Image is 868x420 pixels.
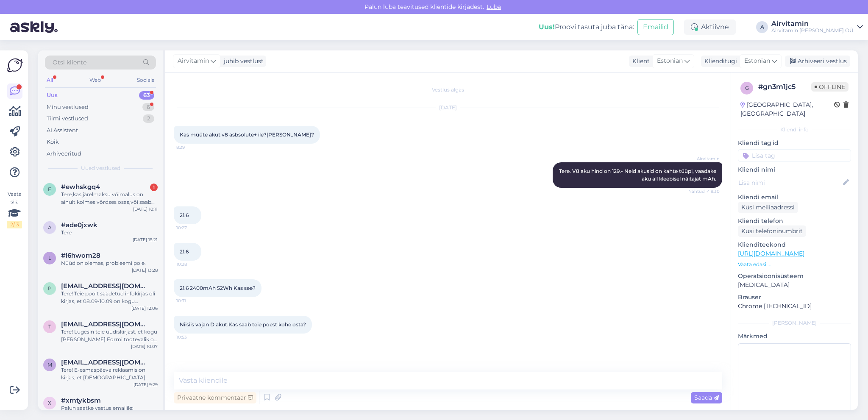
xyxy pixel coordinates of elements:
div: juhib vestlust [220,57,264,66]
span: Airvitamin [178,56,209,66]
div: Vaata siia [7,190,22,228]
p: Vaata edasi ... [738,261,851,268]
div: Klienditugi [701,57,737,66]
span: g [745,85,749,91]
div: [GEOGRAPHIC_DATA], [GEOGRAPHIC_DATA] [740,100,834,118]
span: Uued vestlused [81,164,120,172]
span: Airvitamin [688,156,720,162]
div: Aktiivne [684,19,736,35]
span: a [48,224,52,231]
b: Uus! [539,23,555,31]
span: Otsi kliente [53,58,86,67]
span: x [48,400,51,406]
p: Brauser [738,293,851,302]
span: m [47,362,52,368]
div: Socials [135,75,156,86]
p: Märkmed [738,332,851,341]
div: Nüüd on olemas, probleemi pole. [61,259,158,267]
button: Emailid [637,19,674,35]
p: Kliendi email [738,193,851,202]
span: p [48,285,52,292]
div: 2 / 3 [7,221,22,228]
input: Lisa tag [738,149,851,162]
span: 21.6 [180,212,189,218]
div: Arhiveeri vestlus [785,56,850,67]
div: AI Assistent [47,126,78,135]
span: Estonian [744,56,770,66]
div: Tere! Teie poolt saadetud infokirjas oli kirjas, et 08.09-10.09 on kogu [PERSON_NAME] Formi toote... [61,290,158,305]
div: [DATE] 9:29 [134,381,158,388]
span: #l6hwom28 [61,252,100,259]
p: Klienditeekond [738,240,851,249]
span: triin.nuut@gmail.com [61,320,149,328]
a: [URL][DOMAIN_NAME] [738,250,804,257]
span: 10:27 [176,225,208,231]
p: Kliendi telefon [738,217,851,225]
span: Saada [694,394,719,401]
span: Niisiis vajan D akut.Kas saab teie poest kohe osta? [180,321,306,328]
span: Luba [484,3,504,11]
div: Kliendi info [738,126,851,134]
div: Tere [61,229,158,236]
div: 1 [150,184,158,191]
span: e [48,186,51,192]
div: [DATE] 13:28 [132,267,158,273]
div: 2 [143,114,154,123]
div: All [45,75,55,86]
span: #xmtykbsm [61,397,101,404]
div: Web [88,75,103,86]
div: [DATE] [174,104,722,111]
div: Airvitamin [771,20,854,27]
span: piret.kattai@gmail.com [61,282,149,290]
span: 21.6 [180,248,189,255]
div: [DATE] 12:06 [131,305,158,312]
div: 63 [139,91,154,100]
span: Nähtud ✓ 9:30 [688,188,720,195]
span: t [48,323,51,330]
div: Vestlus algas [174,86,722,94]
p: Chrome [TECHNICAL_ID] [738,302,851,311]
div: A [756,21,768,33]
div: Palun saatke vastus emailile: [EMAIL_ADDRESS][DOMAIN_NAME] [61,404,158,420]
div: Privaatne kommentaar [174,392,256,403]
span: 10:28 [176,261,208,267]
span: 10:53 [176,334,208,340]
div: [PERSON_NAME] [738,319,851,327]
p: Operatsioonisüsteem [738,272,851,281]
div: Tere,kas järelmaksu võimalus on ainult kolmes võrdses osas,või saab pikemaks ajaks ka? [61,191,158,206]
span: Kas müüte akut v8 asbsolute+ ile?[PERSON_NAME]? [180,131,314,138]
div: [DATE] 15:21 [133,236,158,243]
div: [DATE] 10:07 [131,343,158,350]
div: [DATE] 10:11 [133,206,158,212]
div: Küsi telefoninumbrit [738,225,806,237]
div: Kõik [47,138,59,146]
div: 6 [142,103,154,111]
span: merilin686@hotmail.com [61,359,149,366]
div: Arhiveeritud [47,150,81,158]
p: Kliendi tag'id [738,139,851,147]
div: Tiimi vestlused [47,114,88,123]
span: #ade0jxwk [61,221,97,229]
span: #ewhskgq4 [61,183,100,191]
p: Kliendi nimi [738,165,851,174]
a: AirvitaminAirvitamin [PERSON_NAME] OÜ [771,20,863,34]
img: Askly Logo [7,57,23,73]
div: Klient [629,57,650,66]
span: 21.6 2400mAh 52Wh Kas see? [180,285,256,291]
span: Tere. V8 aku hind on 129.- Neid akusid on kahte tüüpi, vaadake aku all kleebisel näitajat mAh. [559,168,718,182]
span: 10:31 [176,298,208,304]
p: [MEDICAL_DATA] [738,281,851,289]
span: l [48,255,51,261]
div: Minu vestlused [47,103,89,111]
div: Küsi meiliaadressi [738,202,798,213]
div: Tere! E-esmaspäeva reklaamis on kirjas, et [DEMOGRAPHIC_DATA] rakendub ka filtritele. Samas, [PER... [61,366,158,381]
div: # gn3m1jc5 [758,82,811,92]
div: Uus [47,91,58,100]
span: Offline [811,82,849,92]
input: Lisa nimi [738,178,841,187]
div: Proovi tasuta juba täna: [539,22,634,32]
div: Airvitamin [PERSON_NAME] OÜ [771,27,854,34]
span: Estonian [657,56,683,66]
span: 8:29 [176,144,208,150]
div: Tere! Lugesin teie uudiskirjast, et kogu [PERSON_NAME] Formi tootevalik on 20% soodsamalt alates ... [61,328,158,343]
